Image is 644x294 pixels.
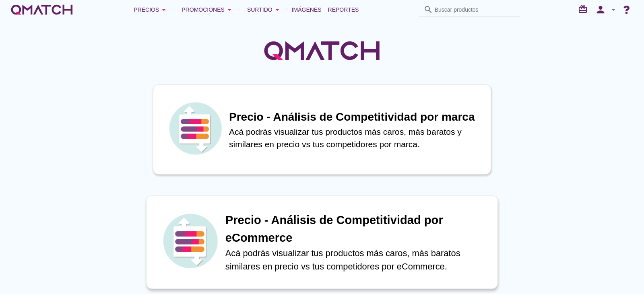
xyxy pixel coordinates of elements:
[229,109,483,125] h1: Precio - Análisis de Competitividad por marca
[225,212,489,247] h1: Precio - Análisis de Competitividad por eCommerce
[134,5,169,14] div: Precios
[127,2,175,18] button: Precios
[161,212,220,270] img: icon
[247,5,282,14] div: Surtido
[225,5,234,14] i: arrow_drop_down
[225,247,489,273] p: Acá podrás visualizar tus productos más caros, más baratos similares en precio vs tus competidore...
[241,2,289,18] button: Surtido
[423,5,433,14] i: search
[182,5,234,14] div: Promociones
[609,5,618,14] i: arrow_drop_down
[167,100,223,156] img: icon
[142,197,502,287] a: iconPrecio - Análisis de Competitividad por eCommerceAcá podrás visualizar tus productos más caro...
[142,84,502,175] a: iconPrecio - Análisis de Competitividad por marcaAcá podrás visualizar tus productos más caros, m...
[292,5,322,14] span: Imágenes
[325,2,362,18] a: Reportes
[175,2,241,18] button: Promociones
[592,4,609,15] i: person
[10,2,74,18] a: white-qmatch-logo
[328,5,359,14] span: Reportes
[262,31,382,71] img: QMatchLogo
[159,5,169,14] i: arrow_drop_down
[229,125,483,151] p: Acá podrás visualizar tus productos más caros, más baratos y similares en precio vs tus competido...
[272,5,282,14] i: arrow_drop_down
[578,4,591,14] i: redeem
[289,2,325,18] a: Imágenes
[435,3,515,16] input: Buscar productos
